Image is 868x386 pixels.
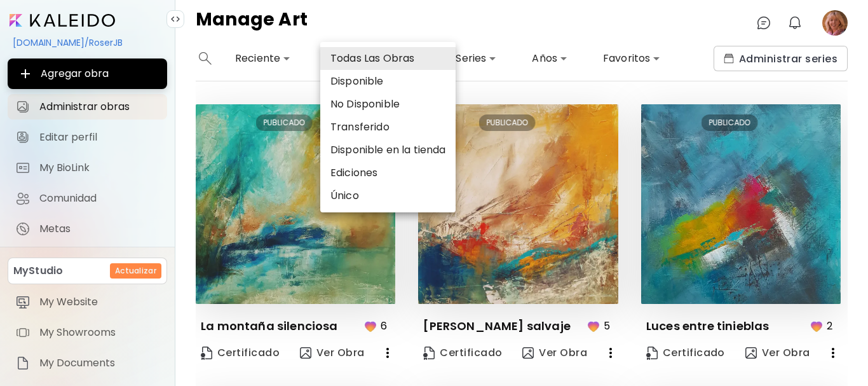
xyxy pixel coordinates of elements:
li: No Disponible [320,93,456,116]
li: Disponible [320,70,456,93]
li: Todas Las Obras [320,47,456,70]
li: Ediciones [320,162,456,184]
li: Único [320,184,456,207]
li: Disponible en la tienda [320,139,456,162]
li: Transferido [320,116,456,139]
